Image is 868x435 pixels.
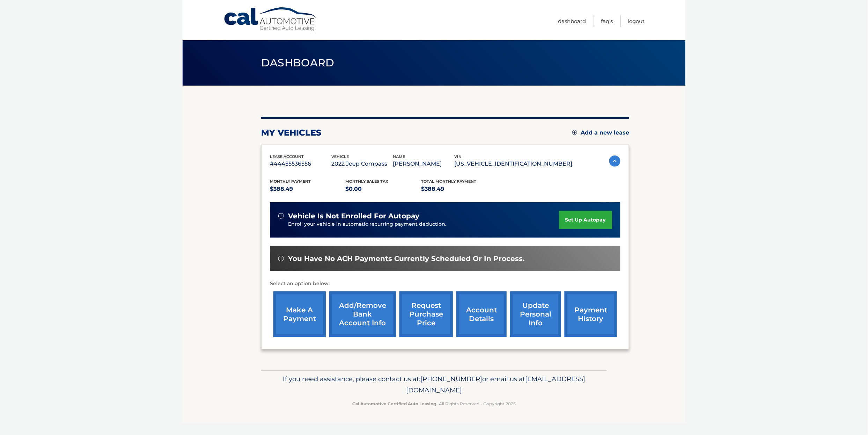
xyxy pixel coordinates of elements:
img: alert-white.svg [278,256,284,261]
a: update personal info [510,291,561,337]
span: You have no ACH payments currently scheduled or in process. [288,254,524,263]
a: Logout [628,15,645,27]
span: vehicle is not enrolled for autopay [288,212,419,220]
a: Dashboard [558,15,586,27]
span: Monthly Payment [270,179,311,184]
span: vehicle [331,154,349,159]
span: [PHONE_NUMBER] [420,375,482,383]
strong: Cal Automotive Certified Auto Leasing [352,401,436,406]
a: request purchase price [399,291,453,337]
p: Enroll your vehicle in automatic recurring payment deduction. [288,220,559,228]
p: If you need assistance, please contact us at: or email us at [266,374,602,396]
a: payment history [565,291,617,337]
a: Add a new lease [572,129,629,136]
p: 2022 Jeep Compass [331,159,393,169]
p: [PERSON_NAME] [393,159,454,169]
span: [EMAIL_ADDRESS][DOMAIN_NAME] [406,375,585,394]
p: $388.49 [421,184,497,194]
a: Cal Automotive [223,7,318,32]
span: Dashboard [261,56,334,69]
p: - All Rights Reserved - Copyright 2025 [266,400,602,407]
img: add.svg [572,130,577,135]
a: FAQ's [601,15,613,27]
span: Total Monthly Payment [421,179,476,184]
p: $0.00 [346,184,421,194]
p: #44455536556 [270,159,331,169]
a: Add/Remove bank account info [329,291,396,337]
p: $388.49 [270,184,346,194]
h2: my vehicles [261,128,322,138]
img: accordion-active.svg [609,155,620,167]
a: account details [456,291,507,337]
p: [US_VEHICLE_IDENTIFICATION_NUMBER] [454,159,572,169]
span: vin [454,154,462,159]
span: Monthly sales Tax [346,179,389,184]
img: alert-white.svg [278,213,284,219]
p: Select an option below: [270,280,620,288]
a: set up autopay [559,211,612,229]
span: name [393,154,405,159]
span: lease account [270,154,304,159]
a: make a payment [273,291,326,337]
